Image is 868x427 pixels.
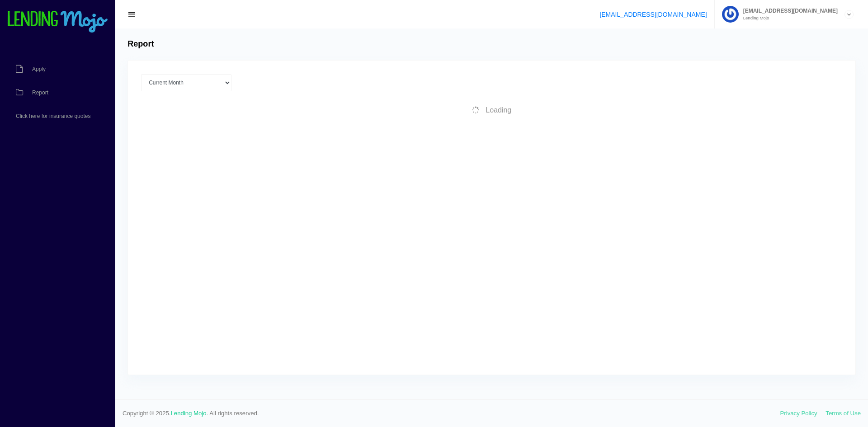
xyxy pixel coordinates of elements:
span: Apply [32,66,46,72]
a: Terms of Use [826,410,861,417]
small: Lending Mojo [739,16,838,20]
img: Profile image [722,6,739,23]
a: [EMAIL_ADDRESS][DOMAIN_NAME] [599,11,707,18]
img: logo-small.png [7,11,108,33]
span: Loading [486,106,511,114]
a: Lending Mojo [171,410,207,417]
a: Privacy Policy [780,410,817,417]
h4: Report [127,39,154,49]
span: Copyright © 2025. . All rights reserved. [123,409,780,418]
span: [EMAIL_ADDRESS][DOMAIN_NAME] [739,8,838,14]
span: Click here for insurance quotes [16,113,90,119]
span: Report [32,90,48,95]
